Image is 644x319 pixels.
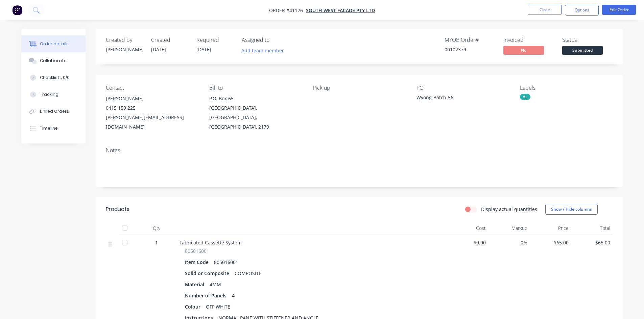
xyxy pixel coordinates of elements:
span: [DATE] [196,46,211,53]
div: Colour [185,302,203,312]
div: Tracking [40,91,58,98]
div: [PERSON_NAME] [106,46,143,53]
div: PO [416,85,509,91]
div: Collaborate [40,58,67,64]
div: [GEOGRAPHIC_DATA], [GEOGRAPHIC_DATA], [GEOGRAPHIC_DATA], 2179 [209,103,302,132]
label: Display actual quantities [481,206,537,213]
button: Linked Orders [21,103,86,120]
span: [DATE] [151,46,166,53]
div: Labels [520,85,613,91]
div: Products [106,205,129,213]
div: [PERSON_NAME][EMAIL_ADDRESS][DOMAIN_NAME] [106,113,198,132]
button: Add team member [242,46,288,55]
span: Fabricated Cassette System [180,239,242,246]
span: 1 [155,239,158,246]
div: Linked Orders [40,108,69,114]
span: 805016001 [185,247,209,255]
div: Assigned to [242,37,309,43]
div: OFF WHITE [203,302,233,312]
button: Edit Order [602,5,636,15]
span: $65.00 [533,239,569,246]
div: MYOB Order # [445,37,495,43]
div: Qty [136,221,177,235]
div: Bill to [209,85,302,91]
div: Timeline [40,125,58,131]
img: Factory [12,5,22,15]
button: Collaborate [21,52,86,69]
div: Created [151,37,188,43]
div: COMPOSITE [232,268,264,278]
div: Created by [106,37,143,43]
div: Number of Panels [185,291,229,300]
div: Required [196,37,234,43]
div: Order details [40,41,69,47]
div: AL [520,94,530,100]
div: 4MM [207,280,224,289]
div: P.O. Box 65[GEOGRAPHIC_DATA], [GEOGRAPHIC_DATA], [GEOGRAPHIC_DATA], 2179 [209,94,302,132]
button: Order details [21,35,86,52]
button: Close [528,5,562,15]
div: Solid or Composite [185,268,232,278]
div: 805016001 [211,257,241,267]
div: Contact [106,85,198,91]
button: Show / Hide columns [545,204,598,215]
button: Tracking [21,86,86,103]
div: Total [571,221,613,235]
div: [PERSON_NAME]0415 159 225[PERSON_NAME][EMAIL_ADDRESS][DOMAIN_NAME] [106,94,198,132]
button: Options [565,5,599,16]
div: Item Code [185,257,211,267]
span: Order #41126 - [269,7,306,14]
div: Invoiced [503,37,554,43]
div: Wyong-Batch-56 [416,94,501,103]
div: 00102379 [445,46,495,53]
button: Timeline [21,120,86,137]
button: Checklists 0/0 [21,69,86,86]
span: 0% [491,239,527,246]
button: Submitted [562,46,603,56]
div: 0415 159 225 [106,103,198,113]
span: No [503,46,544,54]
div: Price [530,221,572,235]
div: P.O. Box 65 [209,94,302,103]
div: 4 [229,291,237,300]
div: Checklists 0/0 [40,75,70,81]
span: $0.00 [450,239,486,246]
a: South West Facade Pty Ltd [306,7,375,14]
div: Notes [106,147,613,154]
span: Submitted [562,46,603,54]
span: $65.00 [574,239,610,246]
button: Add team member [238,46,287,55]
div: Pick up [313,85,405,91]
div: Cost [447,221,489,235]
div: Markup [488,221,530,235]
div: Status [562,37,613,43]
div: Material [185,280,207,289]
div: [PERSON_NAME] [106,94,198,103]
